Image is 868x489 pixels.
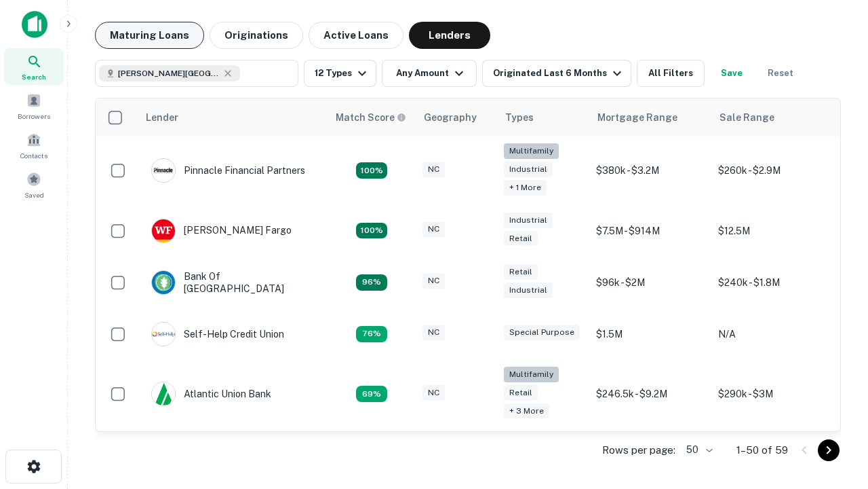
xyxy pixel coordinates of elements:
[637,60,705,87] button: All Filters
[504,403,549,419] div: + 3 more
[356,162,387,179] div: Matching Properties: 26, hasApolloMatch: undefined
[681,440,715,460] div: 50
[151,382,271,406] div: Atlantic Union Bank
[152,219,175,242] img: picture
[409,22,490,49] button: Lenders
[589,98,711,137] th: Mortgage Range
[382,60,477,87] button: Any Amount
[336,110,403,125] h6: Match Score
[151,270,314,295] div: Bank Of [GEOGRAPHIC_DATA]
[210,22,303,49] button: Originations
[497,98,589,137] th: Types
[20,150,47,161] span: Contacts
[504,325,580,340] div: Special Purpose
[711,257,833,308] td: $240k - $1.8M
[152,271,175,294] img: picture
[4,88,64,124] a: Borrowers
[151,322,284,346] div: Self-help Credit Union
[818,439,840,461] button: Go to next page
[138,98,328,137] th: Lender
[504,385,538,401] div: Retail
[356,326,387,342] div: Matching Properties: 11, hasApolloMatch: undefined
[146,109,178,126] div: Lender
[304,60,376,87] button: 12 Types
[22,71,46,82] span: Search
[504,213,553,228] div: Industrial
[18,111,50,122] span: Borrowers
[336,110,406,125] div: Capitalize uses an advanced AI algorithm to match your search with the best lender. The match sco...
[493,65,625,81] div: Originated Last 6 Months
[505,109,534,126] div: Types
[482,60,631,87] button: Originated Last 6 Months
[4,48,64,85] a: Search
[589,360,711,429] td: $246.5k - $9.2M
[504,264,538,280] div: Retail
[356,274,387,291] div: Matching Properties: 14, hasApolloMatch: undefined
[759,60,802,87] button: Reset
[422,162,445,177] div: NC
[22,11,47,38] img: capitalize-icon.png
[416,98,497,137] th: Geography
[356,223,387,239] div: Matching Properties: 15, hasApolloMatch: undefined
[736,442,788,458] p: 1–50 of 59
[589,257,711,308] td: $96k - $2M
[711,360,833,429] td: $290k - $3M
[504,143,559,159] div: Multifamily
[710,60,753,87] button: Save your search to get updates of matches that match your search criteria.
[711,137,833,205] td: $260k - $2.9M
[151,158,305,183] div: Pinnacle Financial Partners
[602,442,675,458] p: Rows per page:
[152,159,175,182] img: picture
[504,180,547,196] div: + 1 more
[4,127,64,164] a: Contacts
[589,205,711,257] td: $7.5M - $914M
[328,98,416,137] th: Capitalize uses an advanced AI algorithm to match your search with the best lender. The match sco...
[589,137,711,205] td: $380k - $3.2M
[719,109,774,126] div: Sale Range
[504,231,538,247] div: Retail
[424,109,477,126] div: Geography
[504,283,553,298] div: Industrial
[711,205,833,257] td: $12.5M
[711,308,833,360] td: N/A
[24,189,44,200] span: Saved
[4,166,64,203] a: Saved
[422,221,445,237] div: NC
[152,323,175,346] img: picture
[356,386,387,402] div: Matching Properties: 10, hasApolloMatch: undefined
[504,367,559,382] div: Multifamily
[118,67,220,79] span: [PERSON_NAME][GEOGRAPHIC_DATA], [GEOGRAPHIC_DATA]
[422,325,445,340] div: NC
[95,22,204,49] button: Maturing Loans
[800,337,868,402] iframe: Chat Widget
[309,22,403,49] button: Active Loans
[597,109,677,126] div: Mortgage Range
[504,162,553,177] div: Industrial
[422,385,445,401] div: NC
[711,98,833,137] th: Sale Range
[589,308,711,360] td: $1.5M
[152,382,175,405] img: picture
[422,273,445,289] div: NC
[151,219,292,243] div: [PERSON_NAME] Fargo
